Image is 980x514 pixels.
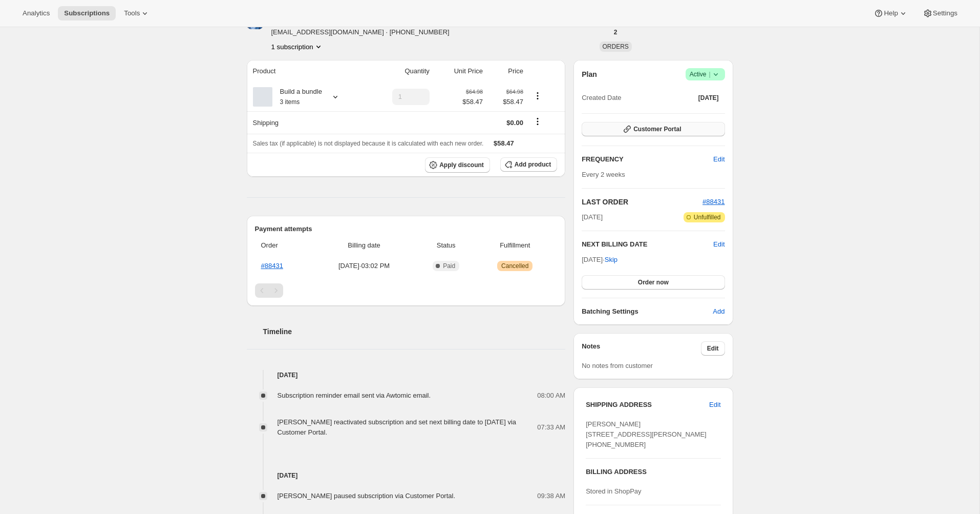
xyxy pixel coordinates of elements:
span: Edit [713,154,725,165]
span: [DATE] · [582,256,617,263]
span: [PERSON_NAME] paused subscription via Customer Portal. [278,492,456,500]
small: 3 items [280,98,300,106]
h2: NEXT BILLING DATE [582,239,713,250]
span: Edit [707,344,719,353]
span: $58.47 [494,139,514,147]
span: $0.00 [506,119,523,127]
h2: Plan [582,69,597,79]
h2: Timeline [263,326,566,337]
span: [EMAIL_ADDRESS][DOMAIN_NAME] · [PHONE_NUMBER] [271,27,450,37]
span: Active [690,69,721,79]
span: Help [884,9,898,17]
span: Sales tax (if applicable) is not displayed because it is calculated with each new order. [253,140,484,147]
span: [PERSON_NAME] [STREET_ADDRESS][PERSON_NAME] [PHONE_NUMBER] [586,420,707,448]
span: | [709,70,710,78]
button: Edit [701,341,725,356]
span: Paid [443,262,455,270]
nav: Pagination [255,283,558,298]
button: Edit [703,397,727,413]
th: Shipping [247,111,367,134]
button: Tools [118,6,156,20]
button: Add [707,303,731,320]
small: $64.98 [506,89,523,95]
h3: Notes [582,341,701,356]
div: Build a bundle [272,87,322,107]
span: $58.47 [462,97,483,107]
th: Quantity [366,60,433,83]
span: Skip [605,255,617,265]
th: Order [255,234,312,257]
span: Add product [515,160,551,169]
th: Price [486,60,526,83]
span: Tools [124,9,140,17]
span: [DATE] · 03:02 PM [315,261,413,271]
span: 08:00 AM [537,390,565,401]
h6: Batching Settings [582,306,713,317]
button: Analytics [16,6,56,20]
span: [DATE] [698,94,719,102]
button: Order now [582,275,725,290]
span: [DATE] [582,212,603,222]
span: Order now [638,278,669,286]
span: 09:38 AM [537,491,565,501]
span: No notes from customer [582,362,653,369]
th: Unit Price [433,60,486,83]
h3: BILLING ADDRESS [586,467,720,477]
h4: [DATE] [247,470,566,481]
th: Product [247,60,367,83]
button: 2 [608,25,624,39]
button: Subscriptions [58,6,116,20]
h2: LAST ORDER [582,197,702,207]
h3: SHIPPING ADDRESS [586,400,709,410]
button: Edit [713,239,725,250]
h2: FREQUENCY [582,154,713,165]
span: $58.47 [489,97,523,107]
span: Settings [933,9,957,17]
span: 2 [614,28,617,36]
span: Cancelled [501,262,528,270]
button: Help [867,6,914,20]
span: Subscription reminder email sent via Awtomic email. [278,392,431,399]
button: Apply discount [425,157,490,173]
a: #88431 [261,262,283,270]
span: Stored in ShopPay [586,487,641,495]
button: Customer Portal [582,122,725,136]
button: Product actions [529,90,546,101]
button: Edit [707,151,731,168]
button: Skip [599,252,624,268]
span: [PERSON_NAME] reactivated subscription and set next billing date to [DATE] via Customer Portal. [278,418,517,436]
span: Edit [709,400,720,410]
span: Status [419,240,473,251]
button: [DATE] [692,91,725,105]
span: Unfulfilled [694,213,721,221]
button: #88431 [702,197,725,207]
small: $64.98 [466,89,483,95]
span: Billing date [315,240,413,251]
span: Created Date [582,93,621,103]
span: ORDERS [603,43,629,50]
span: Add [713,306,725,317]
button: Shipping actions [529,116,546,127]
span: Every 2 weeks [582,171,625,178]
span: Subscriptions [64,9,110,17]
span: 07:33 AM [537,422,565,433]
button: Settings [917,6,964,20]
a: #88431 [702,198,725,205]
h4: [DATE] [247,370,566,380]
span: Analytics [23,9,50,17]
button: Product actions [271,42,324,52]
span: Customer Portal [633,125,681,133]
button: Add product [500,157,557,172]
h2: Payment attempts [255,224,558,234]
span: Fulfillment [479,240,551,251]
span: Apply discount [439,161,484,169]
